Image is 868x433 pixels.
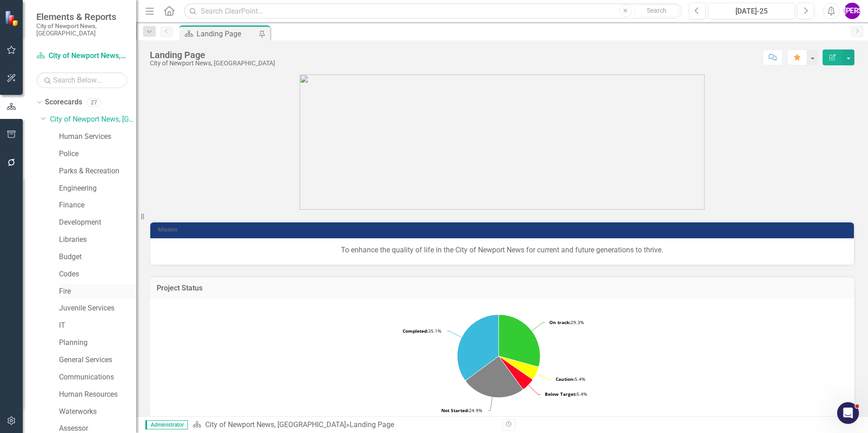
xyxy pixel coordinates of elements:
[59,372,136,383] a: Communications
[556,376,575,382] tspan: Caution:
[36,72,127,88] input: Search Below...
[59,252,136,262] a: Budget
[708,3,795,19] button: [DATE]-25
[184,3,682,19] input: Search ClearPoint...
[36,22,127,37] small: City of Newport News, [GEOGRAPHIC_DATA]
[441,407,482,413] text: 24.9%
[5,10,20,26] img: ClearPoint Strategy
[556,376,585,382] text: 5.4%
[192,420,495,430] div: »
[87,98,101,106] div: 27
[498,315,540,367] path: On track, 60.
[549,319,571,325] tspan: On track:
[59,235,136,245] a: Libraries
[145,420,188,429] span: Administrator
[159,245,845,256] p: To enhance the quality of life in the City of Newport News for current and future generations to ...
[59,217,136,228] a: Development
[157,284,848,292] h3: Project Status
[441,407,469,413] tspan: Not Started:
[545,391,587,397] text: 5.4%
[466,356,523,398] path: Not Started, 51.
[59,200,136,211] a: Finance
[59,355,136,365] a: General Services
[36,11,127,22] span: Elements & Reports
[150,50,275,60] div: Landing Page
[59,320,136,331] a: IT
[499,356,533,389] path: Below Target, 11.
[59,132,136,142] a: Human Services
[59,269,136,280] a: Codes
[59,389,136,400] a: Human Resources
[59,303,136,314] a: Juvenile Services
[634,5,680,17] button: Search
[59,338,136,348] a: Planning
[837,402,859,424] iframe: Intercom live chat
[711,6,792,17] div: [DATE]-25
[457,315,499,380] path: Completed, 72.
[59,166,136,177] a: Parks & Recreation
[549,319,584,325] text: 29.3%
[59,286,136,297] a: Fire
[844,3,860,19] button: [PERSON_NAME]
[158,227,849,233] h3: Mission
[59,407,136,417] a: Waterworks
[205,420,346,429] a: City of Newport News, [GEOGRAPHIC_DATA]
[45,97,82,108] a: Scorecards
[350,420,394,429] div: Landing Page
[545,391,577,397] tspan: Below Target:
[403,328,428,334] tspan: Completed:
[150,60,275,67] div: City of Newport News, [GEOGRAPHIC_DATA]
[59,149,136,159] a: Police
[647,7,666,14] span: Search
[403,328,441,334] text: 35.1%
[59,183,136,194] a: Engineering
[36,51,127,61] a: City of Newport News, [GEOGRAPHIC_DATA]
[50,114,136,125] a: City of Newport News, [GEOGRAPHIC_DATA]
[499,356,538,379] path: Caution, 11.
[197,28,256,39] div: Landing Page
